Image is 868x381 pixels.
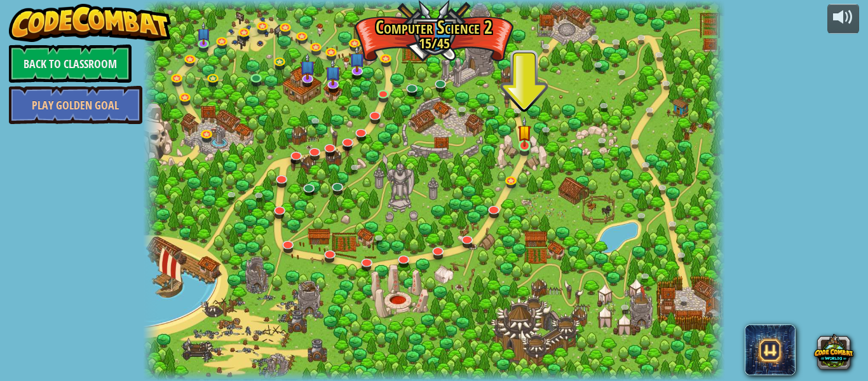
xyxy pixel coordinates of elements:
a: Play Golden Goal [9,86,142,124]
img: level-banner-unstarted-subscriber.png [196,22,210,45]
img: level-banner-started.png [518,116,531,147]
img: level-banner-unstarted-subscriber.png [349,46,365,73]
img: level-banner-unstarted-subscriber.png [300,53,315,80]
a: Back to Classroom [9,45,132,83]
img: CodeCombat - Learn how to code by playing a game [9,4,172,42]
button: Adjust volume [827,4,859,34]
img: level-banner-unstarted-subscriber.png [325,59,341,86]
